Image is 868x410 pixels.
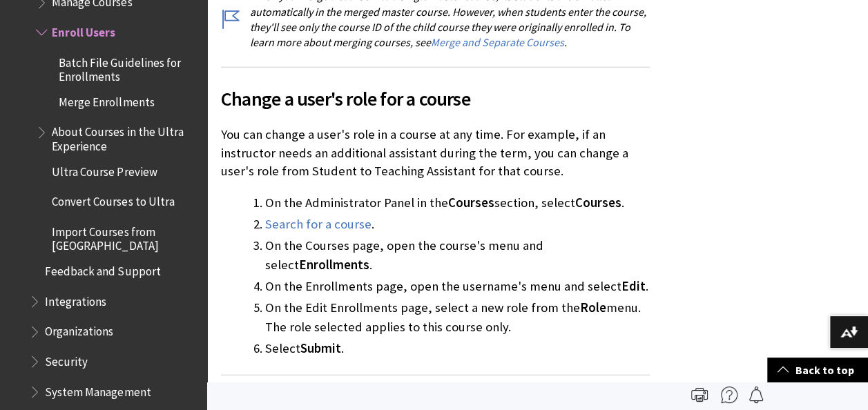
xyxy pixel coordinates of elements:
img: Print [691,387,708,403]
span: Enrollments [299,257,369,273]
span: Submit [300,340,341,356]
a: Merge and Separate Courses [431,35,564,50]
span: Courses [575,195,621,211]
span: Convert Courses to Ultra [52,190,174,208]
img: Follow this page [748,387,764,403]
li: On the Courses page, open the course's menu and select . [265,236,650,275]
span: Ultra Course Preview [52,160,157,179]
span: Courses [448,195,494,211]
span: Role [580,300,606,315]
span: Integrations [45,290,106,309]
span: System Management [45,380,151,399]
span: Change a user's role for a course [221,84,650,113]
span: Security [45,350,88,369]
p: You can change a user's role in a course at any time. For example, if an instructor needs an addi... [221,126,650,180]
span: Batch File Guidelines for Enrollments [59,51,197,84]
span: Edit [621,278,646,294]
span: About Courses in the Ultra Experience [52,121,197,153]
span: Feedback and Support [45,260,160,278]
li: . [265,215,650,234]
span: Merge Enrollments [59,90,154,109]
span: Enroll Users [52,21,115,39]
span: Organizations [45,320,113,339]
img: More help [721,387,737,403]
li: On the Edit Enrollments page, select a new role from the menu. The role selected applies to this ... [265,298,650,337]
a: Search for a course [265,216,372,233]
li: Select . [265,339,650,358]
span: Import Courses from [GEOGRAPHIC_DATA] [52,220,197,253]
li: On the Enrollments page, open the username's menu and select . [265,277,650,296]
li: On the Administrator Panel in the section, select . [265,193,650,213]
a: Back to top [767,358,868,383]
